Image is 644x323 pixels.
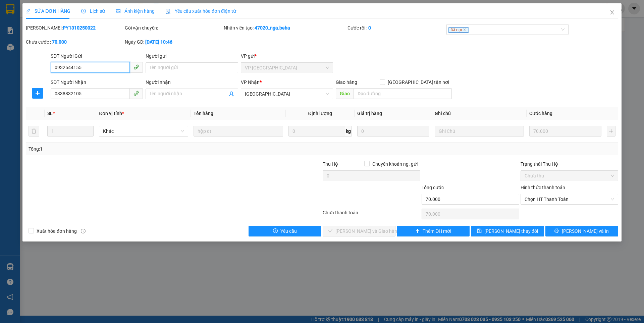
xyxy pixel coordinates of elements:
span: Thu Hộ [323,161,338,167]
b: [DATE] 10:46 [145,39,172,45]
span: [GEOGRAPHIC_DATA] tận nơi [385,78,452,86]
b: 47020_nga.beha [255,25,290,31]
input: Ghi Chú [435,126,524,137]
span: kg [345,126,352,137]
th: Ghi chú [432,107,527,120]
span: edit [26,9,31,13]
span: Chọn HT Thanh Toán [525,194,614,204]
span: phone [133,91,139,96]
span: VP PHÚ YÊN [245,63,329,73]
div: Tổng: 1 [29,145,249,153]
input: Dọc đường [354,88,452,99]
div: Ngày GD: [125,38,222,46]
span: Giá trị hàng [357,111,382,116]
span: ĐẮK LẮK [245,89,329,99]
button: delete [29,126,39,137]
div: [PERSON_NAME]: [26,24,123,32]
span: Yêu cầu xuất hóa đơn điện tử [165,8,236,14]
span: user-add [229,91,234,97]
b: 70.000 [52,39,67,45]
span: Giao [336,88,354,99]
span: Định lượng [308,111,332,116]
span: [PERSON_NAME] và In [562,227,609,235]
span: Khác [103,126,184,136]
div: Người nhận [146,78,238,86]
label: Hình thức thanh toán [521,185,565,190]
div: Gói vận chuyển: [125,24,222,32]
span: ĐÃ GỌI [448,28,469,33]
div: Nhân viên tạo: [224,24,346,32]
span: picture [116,9,120,13]
span: [PERSON_NAME] thay đổi [484,227,538,235]
span: save [477,228,482,234]
div: Chưa cước : [26,38,123,46]
input: 0 [357,126,429,137]
span: Lịch sử [81,8,105,14]
span: printer [554,228,559,234]
button: plus [32,88,43,99]
span: close [609,10,615,15]
span: plus [33,91,43,96]
span: plus [415,228,420,234]
div: Trạng thái Thu Hộ [521,160,618,168]
div: Chưa thanh toán [322,209,421,221]
span: close [463,28,466,32]
div: Người gửi [146,52,238,60]
span: Tên hàng [194,111,213,116]
span: phone [133,64,139,70]
span: Thêm ĐH mới [423,227,451,235]
span: Chưa thu [525,171,614,181]
span: Yêu cầu [280,227,297,235]
span: VP Nhận [241,79,260,85]
button: check[PERSON_NAME] và Giao hàng [323,226,395,236]
button: printer[PERSON_NAME] và In [545,226,618,236]
button: Close [603,3,622,22]
span: Cước hàng [529,111,552,116]
span: clock-circle [81,9,86,13]
b: 0 [368,25,371,31]
div: Cước rồi : [347,24,445,32]
div: VP gửi [241,52,333,60]
span: SL [47,111,53,116]
div: SĐT Người Gửi [51,52,143,60]
span: SỬA ĐƠN HÀNG [26,8,70,14]
div: SĐT Người Nhận [51,78,143,86]
span: info-circle [81,229,86,233]
input: VD: Bàn, Ghế [194,126,283,137]
input: 0 [529,126,601,137]
b: PY1310250022 [63,25,96,31]
button: save[PERSON_NAME] thay đổi [471,226,544,236]
span: Giao hàng [336,79,357,85]
button: plusThêm ĐH mới [397,226,470,236]
button: plus [607,126,615,137]
img: icon [165,9,171,14]
span: Chuyển khoản ng. gửi [370,160,420,168]
button: exclamation-circleYêu cầu [249,226,321,236]
span: exclamation-circle [273,228,278,234]
span: Ảnh kiện hàng [116,8,155,14]
span: Tổng cước [422,185,444,190]
span: Xuất hóa đơn hàng [34,227,79,235]
span: Đơn vị tính [99,111,124,116]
